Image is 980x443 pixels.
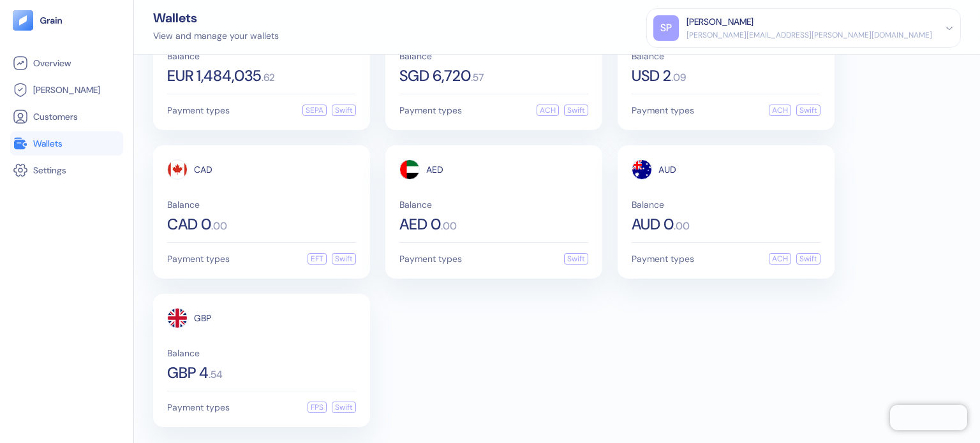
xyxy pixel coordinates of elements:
div: Swift [564,253,588,265]
div: SP [653,15,679,41]
a: Settings [13,163,121,178]
span: EUR 1,484,035 [167,68,262,84]
span: Balance [399,200,588,209]
span: Settings [33,164,66,177]
span: Payment types [167,403,230,412]
div: Swift [332,253,356,265]
a: [PERSON_NAME] [13,82,121,98]
span: . 00 [674,221,690,231]
span: . 62 [262,73,275,83]
span: [PERSON_NAME] [33,84,100,96]
span: Payment types [399,106,462,115]
div: EFT [308,253,327,265]
span: . 57 [471,73,484,83]
div: Swift [332,105,356,116]
span: Balance [167,200,356,209]
span: AED [426,165,443,174]
div: Swift [796,105,820,116]
span: SGD 6,720 [399,68,471,84]
div: SEPA [302,105,327,116]
img: logo-tablet-V2.svg [13,10,33,31]
span: Payment types [167,106,230,115]
span: Balance [632,200,820,209]
span: Payment types [632,106,694,115]
span: GBP 4 [167,365,209,381]
span: Wallets [33,137,63,150]
span: Balance [167,349,356,358]
span: . 09 [671,73,686,83]
span: CAD [194,165,212,174]
img: logo [40,16,63,25]
span: Overview [33,57,71,69]
div: Swift [332,402,356,413]
div: [PERSON_NAME] [687,15,754,29]
a: Wallets [13,136,121,151]
div: ACH [537,105,559,116]
span: Balance [167,52,356,61]
span: Customers [33,110,78,123]
span: Balance [399,52,588,61]
span: Balance [632,52,820,61]
a: Customers [13,109,121,124]
span: Payment types [167,254,230,263]
iframe: Chatra live chat [890,405,967,430]
span: CAD 0 [167,217,211,232]
span: Payment types [632,254,694,263]
span: Payment types [399,254,462,263]
div: [PERSON_NAME][EMAIL_ADDRESS][PERSON_NAME][DOMAIN_NAME] [687,29,932,41]
span: AED 0 [399,217,441,232]
span: AUD [658,165,676,174]
div: Wallets [153,11,279,24]
div: ACH [769,105,791,116]
span: AUD 0 [632,217,674,232]
div: FPS [308,402,327,413]
span: GBP [194,314,211,323]
span: USD 2 [632,68,671,84]
span: . 54 [209,370,223,380]
div: Swift [564,105,588,116]
span: . 00 [441,221,457,231]
div: Swift [796,253,820,265]
div: View and manage your wallets [153,29,279,43]
span: . 00 [211,221,227,231]
div: ACH [769,253,791,265]
a: Overview [13,55,121,71]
